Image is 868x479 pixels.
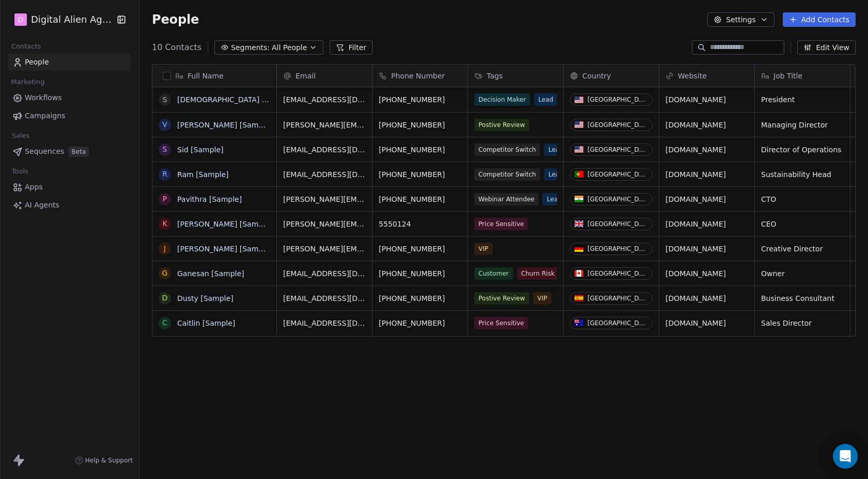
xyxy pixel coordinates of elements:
[474,243,492,255] span: VIP
[665,121,726,129] a: [DOMAIN_NAME]
[533,292,551,305] span: VIP
[162,169,167,180] div: R
[587,171,648,178] div: [GEOGRAPHIC_DATA]
[373,65,468,87] div: Phone Number
[162,317,167,328] div: C
[833,444,858,469] div: Open Intercom Messenger
[678,71,707,81] span: Website
[7,164,33,179] span: Tools
[177,319,235,327] a: Caitlin [Sample]
[474,218,528,230] span: Price Sensitive
[162,268,168,279] div: G
[283,268,366,279] span: [EMAIL_ADDRESS][DOMAIN_NAME]
[379,244,461,254] span: [PHONE_NUMBER]
[31,13,114,26] span: Digital Alien Agency
[707,12,774,27] button: Settings
[379,94,461,105] span: [PHONE_NUMBER]
[7,39,45,54] span: Contacts
[379,293,461,304] span: [PHONE_NUMBER]
[379,318,461,328] span: [PHONE_NUMBER]
[177,121,272,129] a: [PERSON_NAME] [Sample]
[487,71,503,81] span: Tags
[379,219,461,229] span: 5550124
[231,42,270,53] span: Segments:
[587,270,648,277] div: [GEOGRAPHIC_DATA]
[283,219,366,229] span: [PERSON_NAME][EMAIL_ADDRESS][DOMAIN_NAME]
[272,42,307,53] span: All People
[8,197,131,214] a: AI Agents
[761,318,844,328] span: Sales Director
[474,93,530,106] span: Decision Maker
[75,456,133,465] a: Help & Support
[474,317,528,329] span: Price Sensitive
[177,245,272,253] a: [PERSON_NAME] [Sample]
[665,220,726,228] a: [DOMAIN_NAME]
[665,95,726,104] a: [DOMAIN_NAME]
[177,294,234,302] a: Dusty [Sample]
[379,120,461,130] span: [PHONE_NUMBER]
[587,245,648,252] div: [GEOGRAPHIC_DATA]
[85,456,133,465] span: Help & Support
[25,146,64,157] span: Sequences
[587,96,648,103] div: [GEOGRAPHIC_DATA]
[474,193,538,205] span: Webinar Attendee
[761,219,844,229] span: CEO
[544,168,567,181] span: Lead
[163,94,167,105] div: S
[665,170,726,179] a: [DOMAIN_NAME]
[542,193,566,205] span: Lead
[379,169,461,180] span: [PHONE_NUMBER]
[564,65,659,87] div: Country
[283,169,366,180] span: [EMAIL_ADDRESS][DOMAIN_NAME]
[587,320,648,327] div: [GEOGRAPHIC_DATA]
[162,218,167,229] div: K
[544,143,567,156] span: Lead
[474,119,529,131] span: Postive Review
[283,318,366,328] span: [EMAIL_ADDRESS][DOMAIN_NAME]
[468,65,563,87] div: Tags
[761,169,844,180] span: Sustainability Head
[665,319,726,327] a: [DOMAIN_NAME]
[152,65,276,87] div: Full Name
[12,11,110,28] button: DDigital Alien Agency
[283,94,366,105] span: [EMAIL_ADDRESS][DOMAIN_NAME]
[152,41,202,54] span: 10 Contacts
[665,245,726,253] a: [DOMAIN_NAME]
[8,179,131,196] a: Apps
[761,145,844,155] span: Director of Operations
[8,54,131,71] a: People
[177,146,224,154] a: Sid [Sample]
[755,65,850,87] div: Job Title
[797,40,856,55] button: Edit View
[665,269,726,278] a: [DOMAIN_NAME]
[296,71,316,81] span: Email
[783,12,856,27] button: Add Contacts
[25,57,49,68] span: People
[761,293,844,304] span: Business Consultant
[25,200,59,211] span: AI Agents
[379,145,461,155] span: [PHONE_NUMBER]
[188,71,224,81] span: Full Name
[25,92,62,103] span: Workflows
[277,65,372,87] div: Email
[283,120,366,130] span: [PERSON_NAME][EMAIL_ADDRESS][DOMAIN_NAME]
[330,40,373,55] button: Filter
[18,14,24,25] span: D
[665,195,726,203] a: [DOMAIN_NAME]
[587,121,648,129] div: [GEOGRAPHIC_DATA]
[177,220,272,228] a: [PERSON_NAME] [Sample]
[7,74,49,90] span: Marketing
[68,147,89,157] span: Beta
[665,294,726,302] a: [DOMAIN_NAME]
[8,89,131,106] a: Workflows
[162,293,168,304] div: D
[283,293,366,304] span: [EMAIL_ADDRESS][DOMAIN_NAME]
[517,267,559,280] span: Churn Risk
[25,182,43,193] span: Apps
[773,71,802,81] span: Job Title
[761,268,844,279] span: Owner
[164,243,166,254] div: J
[587,295,648,302] div: [GEOGRAPHIC_DATA]
[7,128,34,143] span: Sales
[761,244,844,254] span: Creative Director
